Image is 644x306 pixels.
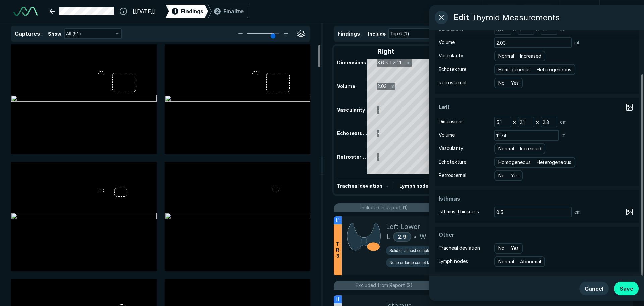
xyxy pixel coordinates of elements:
span: 2.9 [398,233,407,240]
span: 2 [216,8,219,15]
span: No [498,172,505,179]
div: × [511,117,518,127]
span: Edit [453,11,469,24]
span: 1 [174,8,176,15]
span: Lymph nodes [439,258,468,265]
span: - [386,183,388,189]
img: 6wTeNAAAAAZJREFUAwBLbYBPZ5goawAAAABJRU5ErkJggg== [347,222,381,252]
span: Lymph nodes [399,183,431,189]
span: W [420,232,426,242]
span: Isthmus [439,194,489,203]
span: Echotexture [439,158,466,166]
button: Undo [486,5,518,18]
div: 2Finalize [208,5,248,18]
span: Echotexture [439,65,466,73]
span: Vascularity [439,145,463,152]
span: Yes [511,79,519,87]
span: L [387,232,390,242]
span: : [41,31,43,37]
span: Dimensions [439,118,464,125]
span: cm [574,208,581,216]
div: × [534,117,541,127]
span: Volume [439,131,455,139]
span: ml [574,39,579,46]
span: Abnormal [520,258,541,265]
span: Show [48,30,61,37]
button: Save [614,282,639,295]
span: Left [439,103,489,111]
span: Retrosternal [439,79,466,86]
button: avatar-name [605,5,633,18]
span: Increased [520,52,541,60]
li: Excluded from Report (2) [334,281,633,290]
span: Vascularity [439,52,463,59]
span: Homogeneous [498,159,531,166]
span: [[DATE]] [133,7,155,15]
span: Yes [511,245,519,252]
a: See-Mode Logo [11,4,40,19]
span: Normal [498,258,514,265]
span: Volume [439,39,455,46]
span: Include [368,30,386,37]
span: I1 [336,296,339,303]
span: Isthmus Thickness [439,208,479,215]
span: No [498,79,505,87]
span: ml [562,132,567,139]
button: Cancel [579,282,609,295]
span: Included in Report (1) [361,204,408,211]
span: • [414,233,416,241]
img: See-Mode Logo [13,7,38,16]
span: Solid or almost completely solid [389,248,446,254]
span: Tracheal deviation [439,244,480,252]
span: Normal [498,145,514,152]
span: Normal [498,52,514,60]
li: L1TR3Left LowerL2.9•W3.2•H2.3cm [334,216,633,275]
span: Other [439,231,489,239]
span: All (51) [66,30,81,37]
span: Increased [520,145,541,152]
div: 1Findings [166,5,208,18]
span: L1 [336,217,340,224]
span: No [498,245,505,252]
span: Findings [181,7,203,15]
span: Heterogeneous [537,66,571,73]
span: Tracheal deviation [337,183,382,189]
span: Homogeneous [498,66,531,73]
span: Yes [511,172,519,179]
button: Redo [522,5,553,18]
span: Captures [15,30,40,37]
span: T R 3 [336,241,339,259]
span: : [361,31,363,37]
span: Retrosternal [439,172,466,179]
span: Left Lower [386,222,420,232]
span: Excluded from Report (2) [356,281,413,289]
span: Findings [338,30,360,37]
span: Top 6 (1) [390,30,409,37]
span: Heterogeneous [537,159,571,166]
span: None or large comet tail artifacts [389,260,447,266]
div: Finalize [223,7,244,15]
div: Thyroid Measurements [472,13,560,23]
span: cm [560,118,567,126]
